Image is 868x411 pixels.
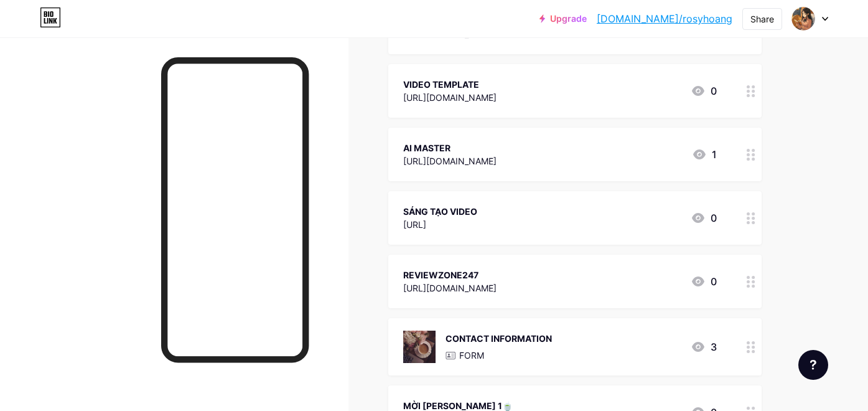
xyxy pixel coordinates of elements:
[691,83,717,98] div: 0
[459,349,484,362] p: FORM
[403,78,497,91] div: VIDEO TEMPLATE
[403,268,497,281] div: REVIEWZONE247
[403,91,497,104] div: [URL][DOMAIN_NAME]
[403,281,497,295] div: [URL][DOMAIN_NAME]
[403,205,477,218] div: SÁNG TẠO VIDEO
[791,7,815,31] img: rosyhoang
[691,210,717,225] div: 0
[750,12,774,26] div: Share
[403,218,477,231] div: [URL]
[597,11,732,26] a: [DOMAIN_NAME]/rosyhoang
[539,14,587,24] a: Upgrade
[403,141,497,154] div: AI MASTER
[403,154,497,168] div: [URL][DOMAIN_NAME]
[691,274,717,289] div: 0
[446,332,552,345] div: CONTACT INFORMATION
[692,147,717,162] div: 1
[691,339,717,354] div: 3
[403,331,436,363] img: CONTACT INFORMATION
